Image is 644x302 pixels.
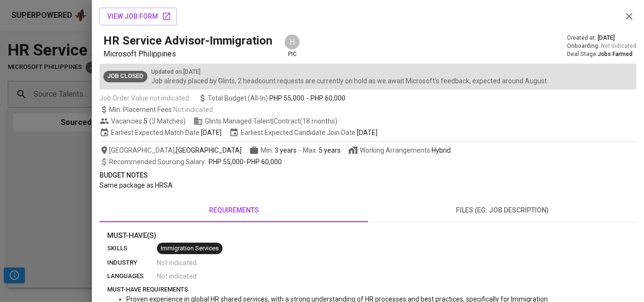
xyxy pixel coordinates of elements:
[357,128,378,137] span: [DATE]
[173,106,213,113] span: Not indicated
[107,271,157,281] p: languages
[598,34,615,42] span: [DATE]
[229,128,378,137] span: Earliest Expected Candidate Join Date
[151,67,547,76] p: Updated on : [DATE]
[109,106,213,113] span: Min. Placement Fees
[176,145,242,155] span: [GEOGRAPHIC_DATA]
[269,93,304,103] span: PHP 55,000
[284,34,300,58] div: pic
[567,42,636,50] div: Onboarding :
[275,146,297,154] span: 3 years
[157,271,198,281] span: Not indicated .
[100,128,222,137] span: Earliest Expected Match Date
[142,116,147,126] span: 5
[348,145,451,155] span: Working Arrangements
[107,11,169,22] span: view job form
[432,145,451,155] div: Hybrid
[247,158,282,166] span: PHP 60,000
[598,51,633,57] span: Jobs Farmed
[567,50,636,58] div: Deal Stage :
[193,116,337,126] span: Glints Managed Talent | Contract (18 months)
[284,34,300,50] div: H
[107,258,157,268] p: industry
[103,49,176,58] span: Microsoft Philippines
[374,204,631,216] span: files (eg: job description)
[100,116,186,126] span: Vacancies ( 3 Matches )
[198,93,345,103] span: Total Budget (All-In)
[567,34,636,42] div: Created at :
[105,204,362,216] span: requirements
[109,157,282,167] span: -
[306,93,309,103] span: -
[261,146,297,154] span: Min.
[157,258,198,268] span: Not indicated .
[100,8,177,25] button: view job form
[103,33,272,48] h5: HR Service Advisor-Immigration
[601,42,636,50] span: Not indicated
[100,181,173,189] span: Same package as HRSA
[100,170,636,180] p: Budget Notes
[100,145,242,155] span: [GEOGRAPHIC_DATA] ,
[103,72,147,81] span: Job Closed
[311,93,345,103] span: PHP 60,000
[299,145,301,155] span: -
[107,244,157,253] p: skills
[303,146,341,154] span: Max.
[201,128,222,137] span: [DATE]
[319,146,341,154] span: 5 years
[157,244,222,253] span: Immigration Services
[107,285,629,294] p: must-have requirements
[100,93,190,103] span: Job Order Value not indicated.
[151,76,547,86] p: Job already placed by Glints, 2 headcount requests are currently on hold as we await Microsoft’s ...
[107,230,629,241] p: Must-Have(s)
[209,158,244,166] span: PHP 55,000
[109,158,208,166] span: Recommended Sourcing Salary :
